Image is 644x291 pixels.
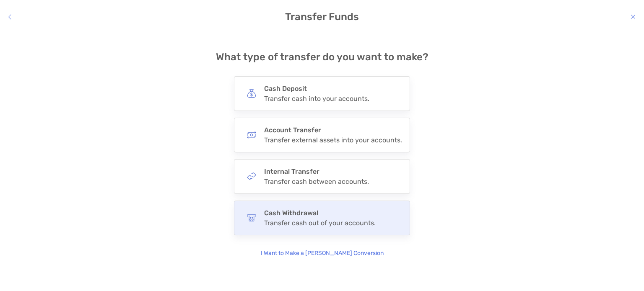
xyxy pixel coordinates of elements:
div: Transfer cash out of your accounts. [264,219,376,227]
img: button icon [247,213,256,222]
p: I Want to Make a [PERSON_NAME] Conversion [261,249,384,258]
h4: Internal Transfer [264,167,369,175]
img: button icon [247,172,256,181]
div: Transfer cash into your accounts. [264,95,369,103]
h4: Cash Withdrawal [264,209,376,217]
h4: What type of transfer do you want to make? [216,51,428,63]
h4: Account Transfer [264,126,402,134]
img: button icon [247,89,256,98]
div: Transfer external assets into your accounts. [264,136,402,144]
h4: Cash Deposit [264,85,369,93]
img: button icon [247,130,256,139]
div: Transfer cash between accounts. [264,178,369,185]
